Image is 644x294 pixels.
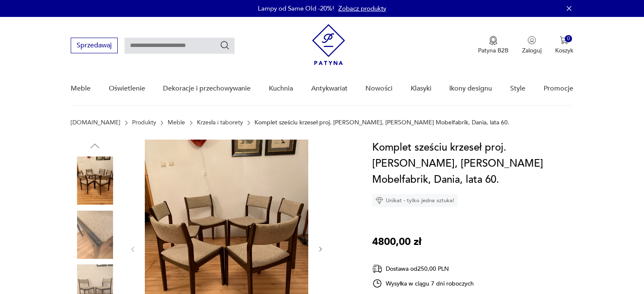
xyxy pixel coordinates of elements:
[510,72,525,105] a: Style
[71,38,118,53] button: Sprzedawaj
[338,4,386,13] a: Zobacz produkty
[71,157,119,205] img: Zdjęcie produktu Komplet sześciu krzeseł proj. Erik Buch, Findahl's Mobelfabrik, Dania, lata 60.
[372,194,458,207] div: Unikat - tylko jedna sztuka!
[163,72,251,105] a: Dekoracje i przechowywanie
[478,36,509,55] button: Patyna B2B
[376,197,383,204] img: Ikona diamentu
[365,72,392,105] a: Nowości
[449,72,492,105] a: Ikony designu
[565,35,572,42] div: 0
[478,36,509,55] a: Ikona medaluPatyna B2B
[197,119,243,126] a: Krzesła i taborety
[71,119,120,126] a: [DOMAIN_NAME]
[132,119,156,126] a: Produkty
[489,36,498,45] img: Ikona medalu
[411,72,431,105] a: Klasyki
[372,140,573,188] h1: Komplet sześciu krzeseł proj. [PERSON_NAME], [PERSON_NAME] Mobelfabrik, Dania, lata 60.
[71,72,91,105] a: Meble
[71,211,119,259] img: Zdjęcie produktu Komplet sześciu krzeseł proj. Erik Buch, Findahl's Mobelfabrik, Dania, lata 60.
[528,36,536,44] img: Ikonka użytkownika
[372,234,421,250] p: 4800,00 zł
[258,4,334,13] p: Lampy od Same Old -20%!
[555,36,573,55] button: 0Koszyk
[372,278,474,289] div: Wysyłka w ciągu 7 dni roboczych
[555,47,573,55] p: Koszyk
[544,72,573,105] a: Promocje
[478,47,509,55] p: Patyna B2B
[71,43,118,49] a: Sprzedawaj
[220,40,230,50] button: Szukaj
[254,119,509,126] p: Komplet sześciu krzeseł proj. [PERSON_NAME], [PERSON_NAME] Mobelfabrik, Dania, lata 60.
[312,24,345,65] img: Patyna - sklep z meblami i dekoracjami vintage
[269,72,293,105] a: Kuchnia
[168,119,185,126] a: Meble
[522,47,542,55] p: Zaloguj
[311,72,348,105] a: Antykwariat
[560,36,568,44] img: Ikona koszyka
[522,36,542,55] button: Zaloguj
[372,264,382,274] img: Ikona dostawy
[372,264,474,274] div: Dostawa od 250,00 PLN
[109,72,145,105] a: Oświetlenie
